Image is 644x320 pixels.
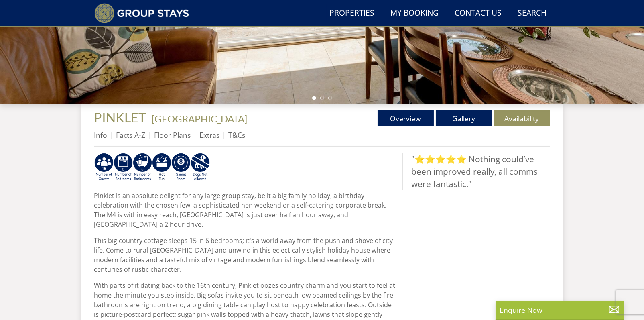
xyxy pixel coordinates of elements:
[94,110,146,125] span: PINKLET
[94,3,189,23] img: Group Stays
[436,110,492,126] a: Gallery
[378,110,434,126] a: Overview
[149,113,248,124] span: -
[229,130,246,140] a: T&Cs
[500,305,620,315] p: Enquire Now
[152,113,248,124] a: [GEOGRAPHIC_DATA]
[114,153,133,182] img: AD_4nXfRzBlt2m0mIteXDhAcJCdmEApIceFt1SPvkcB48nqgTZkfMpQlDmULa47fkdYiHD0skDUgcqepViZHFLjVKS2LWHUqM...
[171,153,191,182] img: AD_4nXdrZMsjcYNLGsKuA84hRzvIbesVCpXJ0qqnwZoX5ch9Zjv73tWe4fnFRs2gJ9dSiUubhZXckSJX_mqrZBmYExREIfryF...
[94,236,396,274] p: This big country cottage sleeps 15 in 6 bedrooms; it's a world away from the push and shove of ci...
[200,130,220,140] a: Extras
[116,130,146,140] a: Facts A-Z
[94,110,149,125] a: PINKLET
[191,153,210,182] img: AD_4nXdtMqFLQeNd5SD_yg5mtFB1sUCemmLv_z8hISZZtoESff8uqprI2Ap3l0Pe6G3wogWlQaPaciGoyoSy1epxtlSaMm8_H...
[515,4,550,22] a: Search
[94,191,396,229] p: Pinklet is an absolute delight for any large group stay, be it a big family holiday, a birthday c...
[388,4,442,22] a: My Booking
[133,153,152,182] img: AD_4nXcMgaL2UimRLXeXiAqm8UPE-AF_sZahunijfYMEIQ5SjfSEJI6yyokxyra45ncz6iSW_QuFDoDBo1Fywy-cEzVuZq-ph...
[94,130,108,140] a: Info
[94,153,114,182] img: AD_4nXdm7d4G2YDlTvDNqQTdX1vdTAEAvNtUEKlmdBdwfA56JoWD8uu9-l1tHBTjLitErEH7b5pr3HeNp36h7pU9MuRJVB8Ke...
[154,130,191,140] a: Floor Plans
[494,110,550,126] a: Availability
[452,4,505,22] a: Contact Us
[327,4,378,22] a: Properties
[152,153,171,182] img: AD_4nXcpX5uDwed6-YChlrI2BYOgXwgg3aqYHOhRm0XfZB-YtQW2NrmeCr45vGAfVKUq4uWnc59ZmEsEzoF5o39EWARlT1ewO...
[402,153,550,191] blockquote: "⭐⭐⭐⭐⭐ Nothing could’ve been improved really, all comms were fantastic."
